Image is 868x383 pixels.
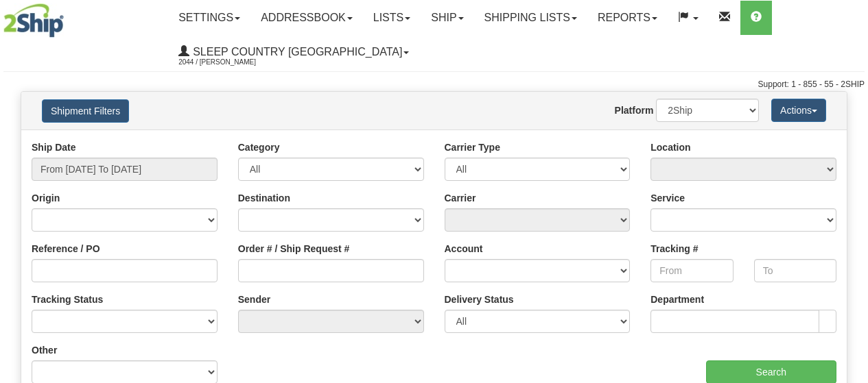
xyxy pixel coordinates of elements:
img: logo2044.jpg [3,3,64,38]
a: Lists [363,1,421,35]
a: Sleep Country [GEOGRAPHIC_DATA] 2044 / [PERSON_NAME] [168,35,419,69]
input: From [650,259,733,282]
label: Reference / PO [32,242,100,256]
a: Settings [168,1,250,35]
label: Service [650,191,685,205]
label: Carrier [445,191,476,205]
label: Destination [238,191,290,205]
label: Order # / Ship Request # [238,242,350,256]
div: Support: 1 - 855 - 55 - 2SHIP [3,79,865,90]
label: Carrier Type [445,140,500,154]
label: Location [650,140,690,154]
label: Delivery Status [445,293,514,306]
a: Ship [421,1,473,35]
a: Reports [587,1,668,35]
label: Tracking # [650,242,698,256]
label: Origin [32,191,60,205]
label: Sender [238,293,270,306]
span: Sleep Country [GEOGRAPHIC_DATA] [189,46,402,58]
button: Shipment Filters [42,99,129,123]
a: Shipping lists [474,1,587,35]
label: Platform [615,103,654,117]
label: Other [32,343,57,357]
span: 2044 / [PERSON_NAME] [178,55,281,69]
label: Ship Date [32,140,76,154]
input: To [754,259,836,282]
label: Account [445,242,483,256]
button: Actions [771,99,826,122]
label: Category [238,140,280,154]
label: Department [650,293,704,306]
a: Addressbook [250,1,363,35]
label: Tracking Status [32,293,103,306]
